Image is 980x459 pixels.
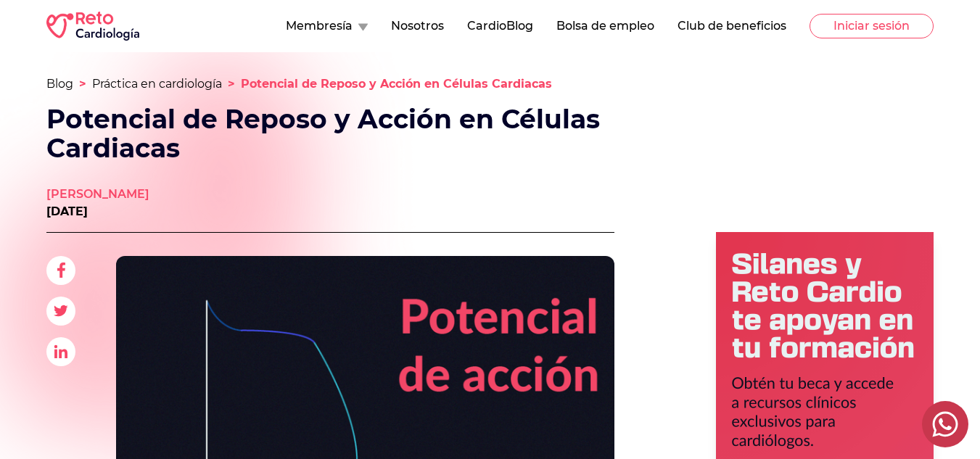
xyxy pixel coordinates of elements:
[241,77,552,91] span: Potencial de Reposo y Acción en Células Cardiacas
[678,17,786,35] button: Club de beneficios
[228,77,235,91] span: >
[556,17,654,35] button: Bolsa de empleo
[46,77,73,91] a: Blog
[46,12,139,41] img: RETO Cardio Logo
[810,14,934,38] button: Iniciar sesión
[92,77,222,91] a: Práctica en cardiología
[467,17,533,35] button: CardioBlog
[391,17,444,35] button: Nosotros
[286,17,368,35] button: Membresía
[46,186,149,203] a: [PERSON_NAME]
[79,77,86,91] span: >
[46,203,149,220] p: [DATE]
[46,104,604,162] h1: Potencial de Reposo y Acción en Células Cardiacas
